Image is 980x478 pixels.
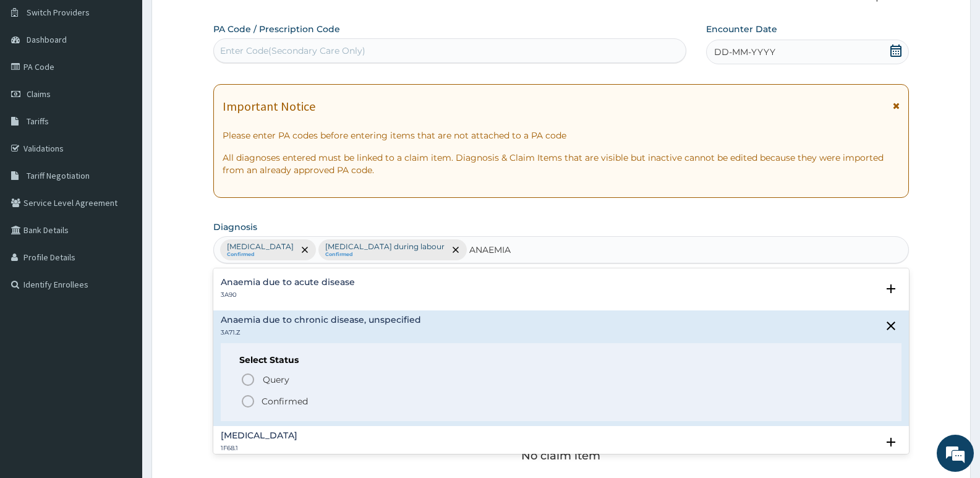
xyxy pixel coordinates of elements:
[241,394,255,409] i: status option filled
[884,435,898,450] i: open select status
[521,450,600,462] p: No claim item
[27,7,90,18] span: Switch Providers
[220,45,365,57] div: Enter Code(Secondary Care Only)
[27,170,90,181] span: Tariff Negotiation
[221,278,355,287] h4: Anaemia due to acute disease
[23,62,50,93] img: d_794563401_company_1708531726252_794563401
[241,372,255,387] i: status option query
[239,356,883,365] h6: Select Status
[706,23,777,35] label: Encounter Date
[221,328,421,337] p: 3A71.Z
[227,252,294,258] small: Confirmed
[213,23,340,35] label: PA Code / Prescription Code
[325,252,445,258] small: Confirmed
[27,34,67,45] span: Dashboard
[299,244,310,255] span: remove selection option
[72,156,171,281] span: We're online!
[27,88,51,100] span: Claims
[221,444,297,453] p: 1F68.1
[714,46,775,58] span: DD-MM-YYYY
[223,100,315,113] h1: Important Notice
[203,6,232,36] div: Minimize live chat window
[223,129,900,142] p: Please enter PA codes before entering items that are not attached to a PA code
[223,152,900,176] p: All diagnoses entered must be linked to a claim item. Diagnosis & Claim Items that are visible bu...
[221,431,297,440] h4: [MEDICAL_DATA]
[884,318,898,333] i: close select status
[450,244,461,255] span: remove selection option
[64,69,208,85] div: Chat with us now
[227,242,294,252] p: [MEDICAL_DATA]
[27,116,49,127] span: Tariffs
[884,281,898,296] i: open select status
[262,395,308,408] p: Confirmed
[263,373,289,386] span: Query
[221,315,421,325] h4: Anaemia due to chronic disease, unspecified
[325,242,445,252] p: [MEDICAL_DATA] during labour
[6,338,236,381] textarea: Type your message and hit 'Enter'
[213,221,257,233] label: Diagnosis
[221,291,355,299] p: 3A90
